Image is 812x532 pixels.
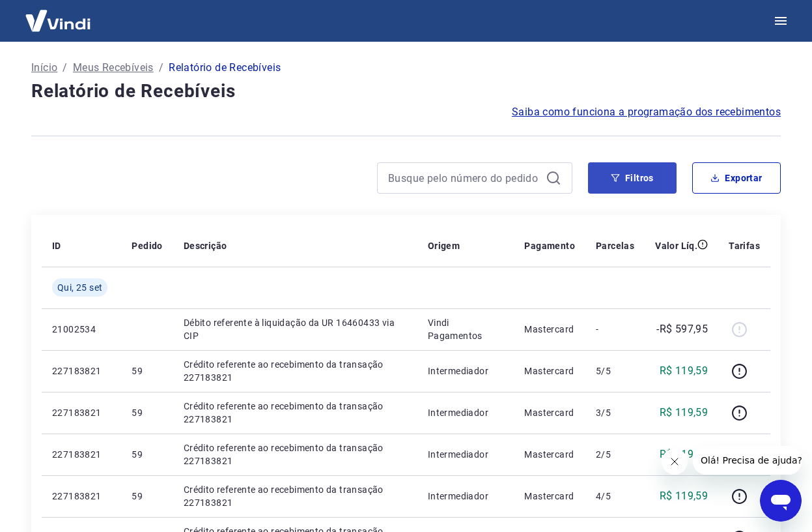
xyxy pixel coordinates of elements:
[524,364,575,377] p: Mastercard
[31,60,57,76] a: Início
[31,78,781,104] h4: Relatório de Recebíveis
[16,1,100,40] img: Vindi
[428,316,504,342] p: Vindi Pagamentos
[428,239,460,252] p: Origem
[596,364,634,377] p: 5/5
[524,239,575,252] p: Pagamento
[656,321,708,337] p: -R$ 597,95
[169,60,281,76] p: Relatório de Recebíveis
[63,60,67,76] p: /
[184,316,407,342] p: Débito referente à liquidação da UR 16460433 via CIP
[132,364,162,377] p: 59
[693,446,802,475] iframe: Mensagem da empresa
[184,483,407,509] p: Crédito referente ao recebimento da transação 227183821
[159,60,163,76] p: /
[132,406,162,419] p: 59
[692,162,781,194] button: Exportar
[57,281,102,294] span: Qui, 25 set
[52,323,111,336] p: 21002534
[8,9,109,20] span: Olá! Precisa de ajuda?
[596,490,634,503] p: 4/5
[184,400,407,426] p: Crédito referente ao recebimento da transação 227183821
[132,239,162,252] p: Pedido
[524,490,575,503] p: Mastercard
[184,358,407,384] p: Crédito referente ao recebimento da transação 227183821
[428,364,504,377] p: Intermediador
[184,239,227,252] p: Descrição
[524,406,575,419] p: Mastercard
[660,405,708,421] p: R$ 119,59
[132,448,162,461] p: 59
[729,239,760,252] p: Tarifas
[52,448,111,461] p: 227183821
[655,239,697,252] p: Valor Líq.
[52,406,111,419] p: 227183821
[660,363,708,379] p: R$ 119,59
[524,323,575,336] p: Mastercard
[428,406,504,419] p: Intermediador
[73,60,154,76] a: Meus Recebíveis
[512,104,781,120] a: Saiba como funciona a programação dos recebimentos
[428,490,504,503] p: Intermediador
[52,490,111,503] p: 227183821
[132,490,162,503] p: 59
[662,449,688,475] iframe: Fechar mensagem
[596,406,634,419] p: 3/5
[184,441,407,467] p: Crédito referente ao recebimento da transação 227183821
[596,448,634,461] p: 2/5
[760,480,802,522] iframe: Botão para abrir a janela de mensagens
[52,239,61,252] p: ID
[660,447,708,462] p: R$ 119,59
[428,448,504,461] p: Intermediador
[52,364,111,377] p: 227183821
[588,162,677,194] button: Filtros
[596,239,634,252] p: Parcelas
[524,448,575,461] p: Mastercard
[660,488,708,504] p: R$ 119,59
[388,168,540,188] input: Busque pelo número do pedido
[596,323,634,336] p: -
